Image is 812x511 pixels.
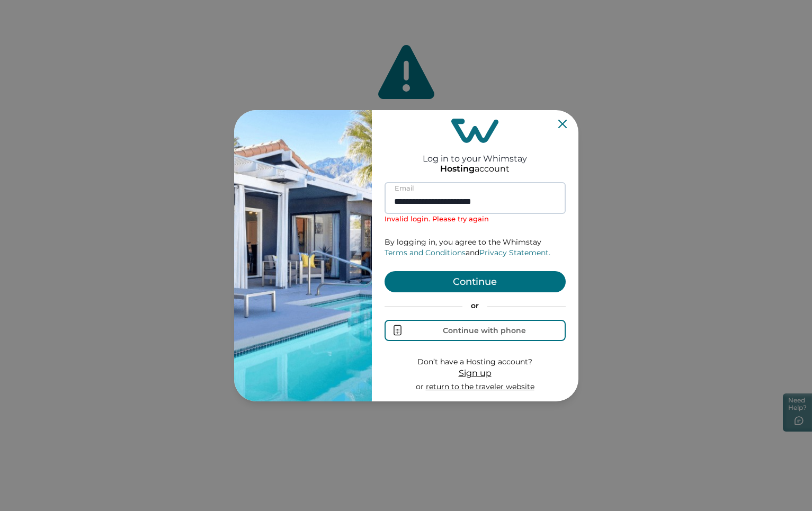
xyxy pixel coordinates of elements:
[423,143,527,164] h2: Log in to your Whimstay
[234,110,372,401] img: auth-banner
[416,357,534,367] p: Don’t have a Hosting account?
[385,320,566,341] button: Continue with phone
[385,271,566,292] button: Continue
[385,301,566,311] p: or
[459,368,492,378] span: Sign up
[385,214,566,225] p: Invalid login. Please try again
[385,248,466,257] a: Terms and Conditions
[451,119,499,143] img: login-logo
[416,382,534,392] p: or
[479,248,550,257] a: Privacy Statement.
[558,120,567,128] button: Close
[385,237,566,258] p: By logging in, you agree to the Whimstay and
[443,326,526,335] div: Continue with phone
[440,164,475,174] p: Hosting
[426,382,534,391] a: return to the traveler website
[440,164,510,174] p: account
